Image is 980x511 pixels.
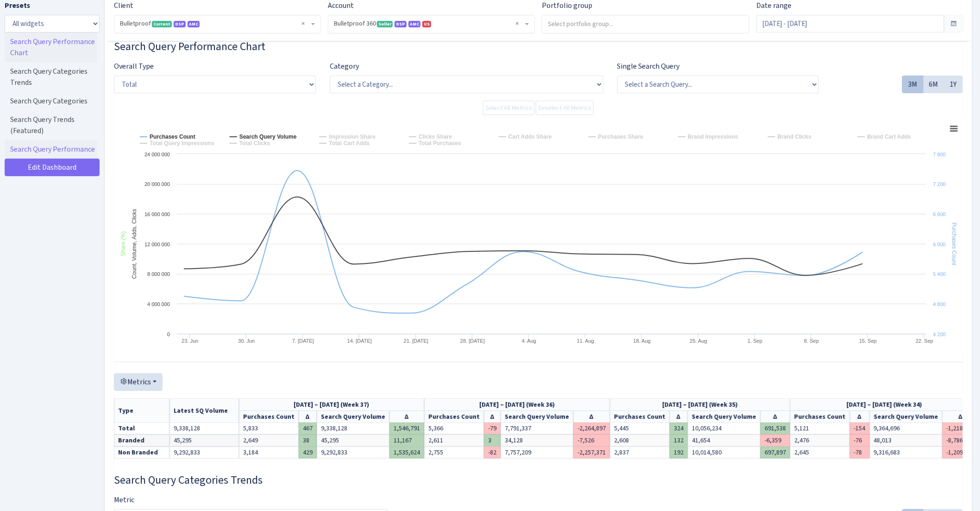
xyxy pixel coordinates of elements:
tspan: 6 000 [933,242,946,247]
td: -8,786 [942,434,979,447]
tspan: Purchases Share [598,134,644,140]
th: Type [114,399,170,422]
tspan: Purchases Count [951,223,957,266]
td: 1,546,791 [389,422,424,434]
tspan: 7 800 [933,152,946,157]
a: Search Query Performance [5,140,97,159]
tspan: 8. Sep [804,338,819,344]
tspan: 11. Aug [577,338,594,344]
td: 3 [484,434,501,447]
td: 2,476 [790,434,850,447]
span: Bulletproof <span class="badge badge-success">Current</span><span class="badge badge-primary">DSP... [114,15,320,33]
td: 10,056,234 [688,422,760,434]
tspan: 18. Aug [634,338,651,344]
label: 1Y [944,76,963,93]
tspan: 30. Jun [238,338,255,344]
tspan: Search Query Volume [239,134,297,140]
tspan: 23. Jun [182,338,198,344]
label: Metric [114,494,134,505]
a: Search Query Categories [5,92,97,110]
td: 48,013 [870,434,942,447]
tspan: Brand Clicks [778,134,812,140]
td: 2,608 [610,434,670,447]
th: Purchases Count [424,410,484,422]
th: Search Query Volume [688,410,760,422]
th: Δ [573,410,610,422]
td: -1,218,129 [942,422,979,434]
a: Search Query Trends (Featured) [5,110,97,140]
td: -2,257,371 [573,447,610,459]
td: -82 [484,447,501,459]
input: Select portfolio group... [542,15,749,32]
td: 5,121 [790,422,850,434]
tspan: Total Purchases [419,140,461,147]
td: 2,645 [790,447,850,459]
tspan: 1. Sep [748,338,763,344]
tspan: Total Cart Adds [329,140,370,147]
th: Purchases Count [610,410,670,422]
span: Bulletproof 360 <span class="badge badge-success">Seller</span><span class="badge badge-primary">... [328,15,534,33]
th: Δ [760,410,790,422]
tspan: Count, Volume, Adds, Clicks [131,209,138,279]
h3: Widget #65 [114,473,963,487]
tspan: Impression Share [329,134,376,140]
th: Search Query Volume [501,410,573,422]
td: 7,791,337 [501,422,573,434]
tspan: 28. [DATE] [460,338,485,344]
th: Purchases Count [239,410,299,422]
tspan: Purchases Count [150,134,195,140]
tspan: 7 200 [933,181,946,187]
tspan: 6 600 [933,211,946,217]
b: Non Branded [118,448,158,457]
tspan: 20 000 000 [144,181,170,187]
tspan: 15. Sep [860,338,877,344]
tspan: 25. Aug [690,338,707,344]
tspan: 7. [DATE] [292,338,314,344]
span: US [422,21,431,27]
label: 6M [923,76,944,93]
a: Search Query Performance Chart [5,32,97,62]
th: Δ [299,410,317,422]
tspan: 8 000 000 [147,271,170,277]
h3: Widget #67 [114,40,963,53]
td: 324 [670,422,688,434]
td: 9,338,128 [317,422,389,434]
tspan: 21. [DATE] [404,338,428,344]
tspan: 4 800 [933,301,946,307]
td: 2,611 [424,434,484,447]
td: -79 [484,422,501,434]
button: Metrics [114,373,163,391]
td: 2,755 [424,447,484,459]
tspan: 12 000 000 [144,242,170,247]
td: 192 [670,447,688,459]
label: Category [330,61,359,72]
th: [DATE] – [DATE] (Week 34) [790,399,979,410]
span: DSP [174,21,186,27]
button: Deselect All Metrics [536,101,594,115]
tspan: 14. [DATE] [347,338,372,344]
tspan: Cart Adds Share [509,134,552,140]
td: -6,359 [760,434,790,447]
td: 38 [299,434,317,447]
td: -78 [850,447,870,459]
td: 1,535,624 [389,447,424,459]
tspan: 16 000 000 [144,211,170,217]
tspan: 22. Sep [916,338,934,344]
th: Δ [942,410,979,422]
td: 34,128 [501,434,573,447]
td: 9,292,833 [317,447,389,459]
td: 9,292,833 [170,447,239,459]
text: 0 [167,332,170,337]
tspan: Total Clicks [239,140,270,147]
td: 5,445 [610,422,670,434]
th: Δ [670,410,688,422]
td: 10,014,580 [688,447,760,459]
td: 45,295 [317,434,389,447]
label: 3M [902,76,923,93]
td: 7,757,209 [501,447,573,459]
tspan: Brand Impressions [688,134,738,140]
button: Select All Metrics [483,101,534,115]
a: Search Query Categories Trends [5,62,97,92]
b: Branded [118,436,144,445]
td: 5,833 [239,422,299,434]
